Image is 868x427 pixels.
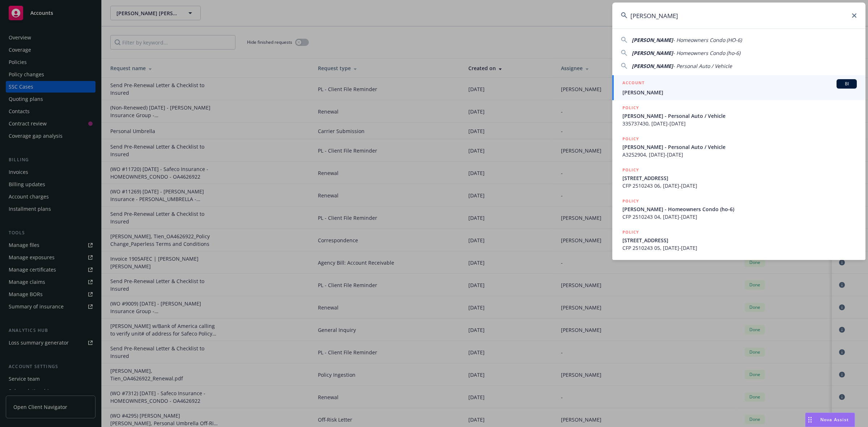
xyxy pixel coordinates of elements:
span: Nova Assist [820,417,849,423]
a: POLICY[STREET_ADDRESS]CFP 2510243 05, [DATE]-[DATE] [612,225,865,256]
a: POLICY[STREET_ADDRESS]CFP 2510243 06, [DATE]-[DATE] [612,162,865,193]
h5: ACCOUNT [622,79,644,88]
h5: POLICY [622,166,639,174]
span: CFP 2510243 04, [DATE]-[DATE] [622,213,857,221]
span: [PERSON_NAME] [632,63,673,69]
span: CFP 2510243 05, [DATE]-[DATE] [622,244,857,252]
span: [PERSON_NAME] [632,37,673,43]
h5: POLICY [622,197,639,205]
span: 335737430, [DATE]-[DATE] [622,120,857,127]
h5: POLICY [622,229,639,236]
span: [PERSON_NAME] [622,89,857,96]
input: Search... [612,3,865,29]
h5: POLICY [622,104,639,111]
span: [PERSON_NAME] - Personal Auto / Vehicle [622,143,857,151]
span: [PERSON_NAME] - Personal Auto / Vehicle [622,112,857,120]
span: - Homeowners Condo (HO-6) [673,37,742,43]
a: POLICY[PERSON_NAME] - Personal Auto / VehicleA3252904, [DATE]-[DATE] [612,131,865,162]
span: - Homeowners Condo (ho-6) [673,50,740,56]
h5: POLICY [622,135,639,142]
span: CFP 2510243 06, [DATE]-[DATE] [622,182,857,189]
span: A3252904, [DATE]-[DATE] [622,151,857,158]
div: Drag to move [805,413,814,427]
span: [PERSON_NAME] - Homeowners Condo (ho-6) [622,205,857,213]
span: [PERSON_NAME] [632,50,673,56]
span: - Personal Auto / Vehicle [673,63,732,69]
span: [STREET_ADDRESS] [622,236,857,244]
span: BI [839,81,854,87]
span: [STREET_ADDRESS] [622,174,857,182]
a: POLICY[PERSON_NAME] - Personal Auto / Vehicle335737430, [DATE]-[DATE] [612,100,865,131]
button: Nova Assist [805,413,855,427]
a: ACCOUNTBI[PERSON_NAME] [612,75,865,100]
a: POLICY[PERSON_NAME] - Homeowners Condo (ho-6)CFP 2510243 04, [DATE]-[DATE] [612,193,865,225]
